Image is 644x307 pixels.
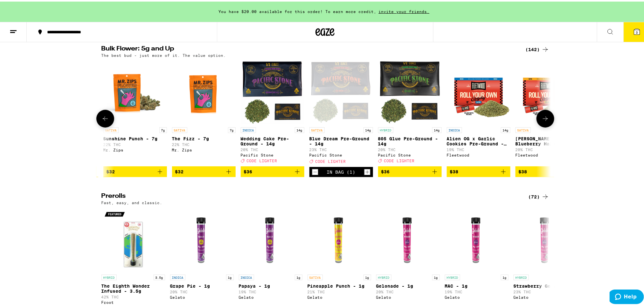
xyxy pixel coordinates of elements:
[432,126,442,131] p: 14g
[228,126,236,131] p: 7g
[376,288,440,292] p: 20% THC
[103,146,167,150] div: Mr. Zips
[101,299,165,303] div: Froot
[447,59,510,164] a: Open page for Alien OG x Garlic Cookies Pre-Ground - 14g from Fleetwood
[241,126,256,131] p: INDICA
[516,146,579,150] p: 20% THC
[308,282,371,287] p: Pineapple Punch - 1g
[364,273,371,279] p: 1g
[376,206,440,270] img: Gelato - Gelonade - 1g
[309,146,373,150] p: 23% THC
[170,294,234,298] div: Gelato
[519,168,527,173] span: $38
[378,59,442,164] a: Open page for 805 Glue Pre-Ground - 14g from Pacific Stone
[610,288,644,304] iframe: Opens a widget where you can find more information
[447,165,510,176] button: Add to bag
[309,135,373,145] p: Blue Dream Pre-Ground - 14g
[378,146,442,150] p: 20% THC
[101,282,165,292] p: The Eighth Wonder Infused - 3.5g
[445,282,509,287] p: MAC - 1g
[327,168,356,173] div: In Bag (1)
[445,206,509,270] img: Gelato - MAC - 1g
[103,59,167,164] a: Open page for Sunshine Punch - 7g from Mr. Zips
[239,206,302,270] img: Gelato - Papaya - 1g
[376,282,440,287] p: Gelonade - 1g
[315,158,346,162] span: CODE LIGHTER
[445,294,509,298] div: Gelato
[103,135,167,140] p: Sunshine Punch - 7g
[101,199,163,203] p: Fast, easy, and classic.
[636,29,638,33] span: 3
[501,273,509,279] p: 1g
[172,146,236,150] div: Mr. Zips
[172,135,236,140] p: The Fizz - 7g
[101,206,165,270] img: Froot - The Eighth Wonder Infused - 3.5g
[241,146,304,150] p: 20% THC
[219,8,377,12] span: You have $20.00 available for this order! To earn more credit,
[101,293,165,297] p: 42% THC
[154,273,165,279] p: 3.5g
[377,8,432,12] span: invite your friends.
[516,165,579,176] button: Add to bag
[447,151,510,156] div: Fleetwood
[172,126,187,131] p: SATIVA
[170,282,234,287] p: Grape Pie - 1g
[447,126,462,131] p: INDICA
[170,273,185,279] p: INDICA
[381,168,390,173] span: $36
[241,135,304,145] p: Wedding Cake Pre-Ground - 14g
[364,167,370,174] button: Increment
[107,168,115,173] span: $32
[514,282,577,287] p: Strawberry Gelato - 1g
[170,206,234,306] a: Open page for Grape Pie - 1g from Gelato
[172,141,236,145] p: 22% THC
[309,151,373,156] div: Pacific Stone
[170,288,234,292] p: 20% THC
[239,273,254,279] p: INDICA
[170,206,234,270] img: Gelato - Grape Pie - 1g
[308,206,371,306] a: Open page for Pineapple Punch - 1g from Gelato
[172,165,236,176] button: Add to bag
[159,126,167,131] p: 7g
[376,294,440,298] div: Gelato
[239,294,302,298] div: Gelato
[514,206,577,306] a: Open page for Strawberry Gelato - 1g from Gelato
[376,206,440,306] a: Open page for Gelonade - 1g from Gelato
[378,151,442,156] div: Pacific Stone
[172,59,236,123] img: Mr. Zips - The Fizz - 7g
[447,135,510,145] p: Alien OG x Garlic Cookies Pre-Ground - 14g
[101,191,518,199] h2: Prerolls
[378,126,393,131] p: HYBRID
[241,59,304,164] a: Open page for Wedding Cake Pre-Ground - 14g from Pacific Stone
[295,126,304,131] p: 14g
[445,206,509,306] a: Open page for MAC - 1g from Gelato
[295,273,302,279] p: 1g
[516,151,579,156] div: Fleetwood
[516,135,579,145] p: [PERSON_NAME] x Blueberry Haze Pre-Ground - 14g
[526,44,549,52] a: (142)
[378,165,442,176] button: Add to bag
[308,206,371,270] img: Gelato - Pineapple Punch - 1g
[175,168,184,173] span: $32
[445,288,509,292] p: 19% THC
[378,135,442,145] p: 805 Glue Pre-Ground - 14g
[514,288,577,292] p: 23% THC
[384,157,415,162] span: CODE LIGHTER
[450,168,459,173] span: $38
[514,273,529,279] p: HYBRID
[101,273,117,279] p: HYBRID
[241,151,304,156] div: Pacific Stone
[309,126,325,131] p: SATIVA
[308,273,323,279] p: SATIVA
[529,191,549,199] a: (72)
[447,146,510,150] p: 19% THC
[432,273,440,279] p: 1g
[103,141,167,145] p: 22% THC
[309,59,373,165] a: Open page for Blue Dream Pre-Ground - 14g from Pacific Stone
[247,157,277,162] span: CODE LIGHTER
[239,288,302,292] p: 19% THC
[308,288,371,292] p: 21% THC
[308,294,371,298] div: Gelato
